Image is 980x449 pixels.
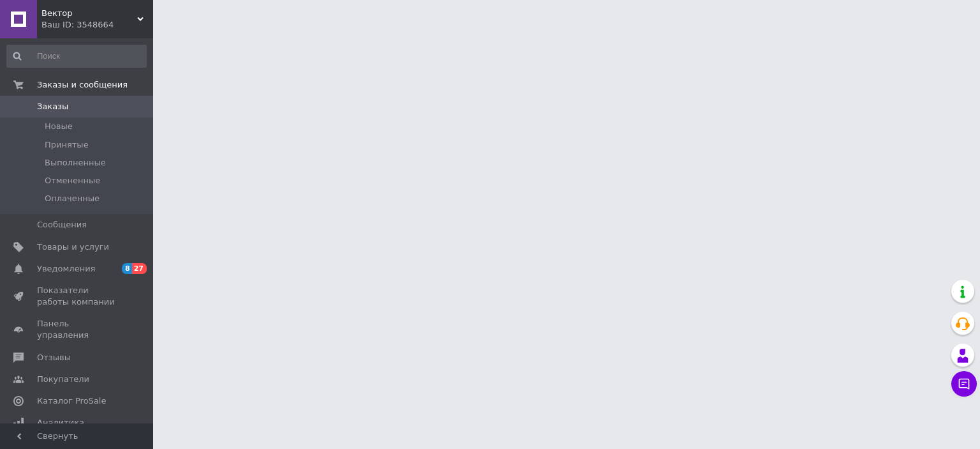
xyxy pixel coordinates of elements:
span: Аналитика [37,417,84,429]
span: Отзывы [37,352,71,363]
span: Отмененные [45,175,100,186]
span: 27 [132,263,147,274]
button: Чат с покупателем [951,371,977,397]
span: Покупатели [37,374,89,385]
span: Заказы и сообщения [37,79,128,91]
div: Ваш ID: 3548664 [41,19,153,31]
span: 8 [122,263,132,274]
span: Вектор [41,8,137,19]
span: Сообщения [37,219,87,231]
span: Новые [45,121,73,132]
span: Выполненные [45,157,106,169]
span: Принятые [45,139,89,151]
span: Каталог ProSale [37,395,106,407]
input: Поиск [6,45,147,68]
span: Уведомления [37,263,95,275]
span: Товары и услуги [37,241,109,253]
span: Оплаченные [45,193,100,204]
span: Показатели работы компании [37,285,118,308]
span: Панель управления [37,318,118,341]
span: Заказы [37,101,68,112]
